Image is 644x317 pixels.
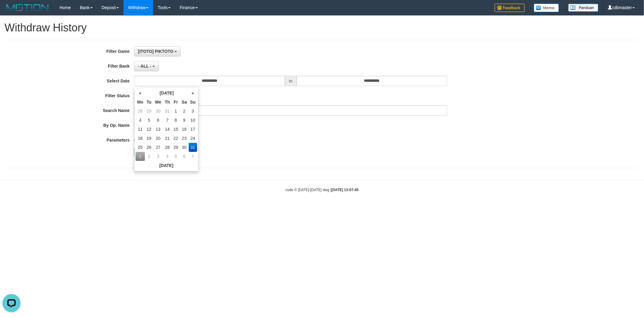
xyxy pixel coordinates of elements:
[172,152,180,161] td: 5
[136,107,145,116] td: 28
[136,98,145,107] th: Mo
[163,143,172,152] td: 28
[163,116,172,125] td: 7
[145,152,153,161] td: 2
[136,143,145,152] td: 25
[163,98,172,107] th: Th
[180,107,189,116] td: 2
[153,125,163,134] td: 13
[136,116,145,125] td: 4
[145,143,153,152] td: 26
[534,4,559,12] img: Button%20Memo.svg
[134,61,159,71] button: - ALL -
[163,107,172,116] td: 31
[163,125,172,134] td: 14
[189,88,197,98] th: »
[286,188,359,192] small: code © [DATE]-[DATE] dwg |
[189,116,197,125] td: 10
[172,134,180,143] td: 22
[153,134,163,143] td: 20
[153,116,163,125] td: 6
[180,116,189,125] td: 9
[189,98,197,107] th: Su
[145,125,153,134] td: 12
[180,125,189,134] td: 16
[331,188,358,192] strong: [DATE] 13:07:45
[136,125,145,134] td: 11
[285,76,296,86] span: to
[189,134,197,143] td: 24
[180,134,189,143] td: 23
[145,116,153,125] td: 5
[189,107,197,116] td: 3
[2,2,21,21] button: Open LiveChat chat widget
[180,98,189,107] th: Sa
[189,125,197,134] td: 17
[5,3,50,12] img: MOTION_logo.png
[136,134,145,143] td: 18
[136,152,145,161] td: 1
[138,64,151,69] span: - ALL -
[163,152,172,161] td: 4
[172,116,180,125] td: 8
[153,143,163,152] td: 27
[134,46,181,56] button: [ITOTO] PIKTOTO
[495,4,525,12] img: Feedback.jpg
[189,152,197,161] td: 7
[180,143,189,152] td: 30
[189,143,197,152] td: 31
[153,107,163,116] td: 30
[145,88,189,98] th: [DATE]
[568,4,598,12] img: panduan.png
[163,134,172,143] td: 21
[145,98,153,107] th: Tu
[172,98,180,107] th: Fr
[5,22,639,34] h1: Withdraw History
[138,49,173,54] span: [ITOTO] PIKTOTO
[172,125,180,134] td: 15
[145,134,153,143] td: 19
[172,143,180,152] td: 29
[136,161,197,170] th: [DATE]
[153,152,163,161] td: 3
[172,107,180,116] td: 1
[180,152,189,161] td: 6
[136,88,145,98] th: «
[153,98,163,107] th: We
[145,107,153,116] td: 29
